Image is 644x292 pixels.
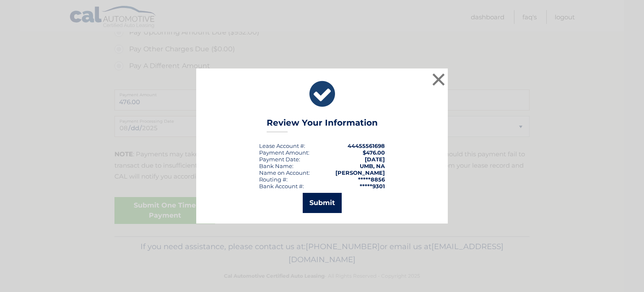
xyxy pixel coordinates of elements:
[259,149,309,156] div: Payment Amount:
[259,176,288,183] div: Routing #:
[267,118,378,132] h3: Review Your Information
[303,193,342,213] button: Submit
[259,183,304,189] div: Bank Account #:
[259,163,293,169] div: Bank Name:
[335,169,385,176] strong: [PERSON_NAME]
[360,163,385,169] strong: UMB, NA
[259,156,299,163] span: Payment Date
[430,71,447,88] button: ×
[363,149,385,156] span: $476.00
[259,142,305,149] div: Lease Account #:
[259,156,300,163] div: :
[348,142,385,149] strong: 44455561698
[259,169,310,176] div: Name on Account:
[365,156,385,163] span: [DATE]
